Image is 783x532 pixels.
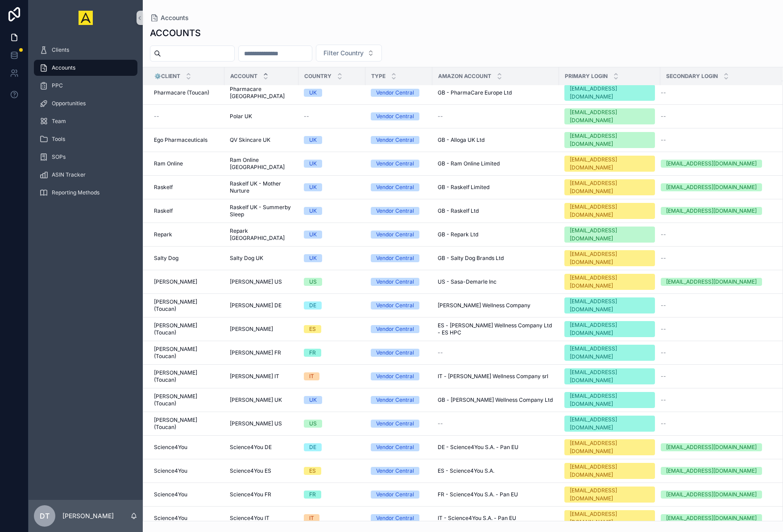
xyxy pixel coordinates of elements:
[52,118,66,125] span: Team
[230,113,252,120] span: Polar UK
[34,113,137,129] a: Team
[376,349,414,357] div: Vendor Central
[376,89,414,97] div: Vendor Central
[230,420,282,427] span: [PERSON_NAME] US
[666,160,757,168] div: [EMAIL_ADDRESS][DOMAIN_NAME]
[570,250,650,266] div: [EMAIL_ADDRESS][DOMAIN_NAME]
[230,278,282,285] span: [PERSON_NAME] US
[79,11,93,25] img: App logo
[438,322,554,336] span: ES - [PERSON_NAME] Wellness Company Ltd - ES HPC
[52,171,86,178] span: ASIN Tracker
[52,136,65,143] span: Tools
[570,227,650,243] div: [EMAIL_ADDRESS][DOMAIN_NAME]
[438,373,548,380] span: IT - [PERSON_NAME] Wellness Company srl
[376,278,414,286] div: Vendor Central
[666,278,757,286] div: [EMAIL_ADDRESS][DOMAIN_NAME]
[154,346,219,360] span: [PERSON_NAME] (Toucan)
[376,396,414,404] div: Vendor Central
[309,231,317,239] div: UK
[570,510,650,526] div: [EMAIL_ADDRESS][DOMAIN_NAME]
[666,207,757,215] div: [EMAIL_ADDRESS][DOMAIN_NAME]
[154,231,172,238] span: Repark
[309,372,314,380] div: IT
[154,113,159,120] span: --
[34,78,137,94] a: PPC
[438,278,497,285] span: US - Sasa-Demarle Inc
[52,64,75,71] span: Accounts
[376,136,414,144] div: Vendor Central
[309,207,317,215] div: UK
[438,255,504,262] span: GB - Salty Dog Brands Ltd
[570,274,650,290] div: [EMAIL_ADDRESS][DOMAIN_NAME]
[309,301,316,309] div: DE
[34,185,137,201] a: Reporting Methods
[438,491,518,498] span: FR - Science4You S.A. - Pan EU
[661,326,666,333] span: --
[309,325,316,333] div: ES
[154,278,197,285] span: [PERSON_NAME]
[661,113,666,120] span: --
[661,89,666,96] span: --
[438,349,443,356] span: --
[570,108,650,124] div: [EMAIL_ADDRESS][DOMAIN_NAME]
[230,396,282,404] span: [PERSON_NAME] UK
[150,27,201,39] h1: ACCOUNTS
[309,254,317,262] div: UK
[154,467,187,474] span: Science4You
[230,86,293,100] span: Pharmacare [GEOGRAPHIC_DATA]
[570,321,650,337] div: [EMAIL_ADDRESS][DOMAIN_NAME]
[154,255,178,262] span: Salty Dog
[438,207,479,214] span: GB - Raskelf Ltd
[309,443,316,451] div: DE
[304,73,331,80] span: Country
[438,89,512,96] span: GB - PharmaCare Europe Ltd
[154,322,219,336] span: [PERSON_NAME] (Toucan)
[438,160,500,167] span: GB - Ram Online Limited
[570,203,650,219] div: [EMAIL_ADDRESS][DOMAIN_NAME]
[154,160,183,167] span: Ram Online
[376,514,414,522] div: Vendor Central
[661,302,666,309] span: --
[376,160,414,168] div: Vendor Central
[438,302,530,309] span: [PERSON_NAME] Wellness Company
[34,167,137,183] a: ASIN Tracker
[161,13,189,22] span: Accounts
[309,278,317,286] div: US
[230,444,272,451] span: Science4You DE
[666,183,757,191] div: [EMAIL_ADDRESS][DOMAIN_NAME]
[154,515,187,522] span: Science4You
[230,157,293,171] span: Ram Online [GEOGRAPHIC_DATA]
[309,136,317,144] div: UK
[34,42,137,58] a: Clients
[230,180,293,194] span: Raskelf UK - Mother Nurture
[570,463,650,479] div: [EMAIL_ADDRESS][DOMAIN_NAME]
[371,73,385,80] span: Type
[570,132,650,148] div: [EMAIL_ADDRESS][DOMAIN_NAME]
[230,373,279,380] span: [PERSON_NAME] IT
[230,136,270,144] span: QV Skincare UK
[376,420,414,428] div: Vendor Central
[376,443,414,451] div: Vendor Central
[230,204,293,218] span: Raskelf UK - Summerby Sleep
[661,136,666,144] span: --
[34,60,137,76] a: Accounts
[62,511,114,520] p: [PERSON_NAME]
[309,396,317,404] div: UK
[52,189,99,196] span: Reporting Methods
[565,73,608,80] span: Primary Login
[376,491,414,499] div: Vendor Central
[666,514,757,522] div: [EMAIL_ADDRESS][DOMAIN_NAME]
[570,85,650,101] div: [EMAIL_ADDRESS][DOMAIN_NAME]
[52,82,63,89] span: PPC
[230,73,257,80] span: Account
[666,443,757,451] div: [EMAIL_ADDRESS][DOMAIN_NAME]
[438,73,491,80] span: Amazon Account
[40,511,50,521] span: DT
[309,467,316,475] div: ES
[438,444,518,451] span: DE - Science4You S.A. - Pan EU
[438,113,443,120] span: --
[376,301,414,309] div: Vendor Central
[34,95,137,111] a: Opportunities
[52,153,66,161] span: SOPs
[309,89,317,97] div: UK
